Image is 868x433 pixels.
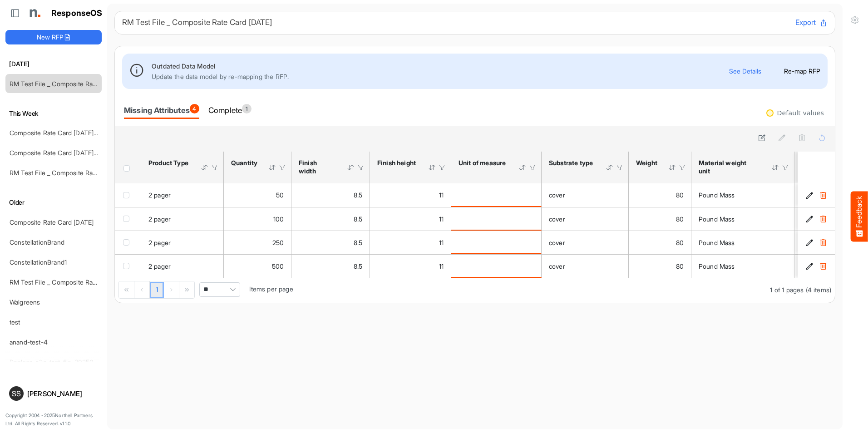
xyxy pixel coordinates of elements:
button: Delete [819,191,828,200]
div: Filter Icon [357,163,365,172]
button: Edit [805,215,814,224]
div: Filter Icon [211,163,219,172]
div: Filter Icon [278,163,286,172]
span: (4 items) [806,286,831,294]
span: 1 of 1 pages [770,286,804,294]
a: Composite Rate Card [DATE]_smaller [10,149,117,157]
span: cover [549,262,565,270]
div: Go to next page [164,281,179,298]
span: Pound Mass [699,239,735,246]
span: 500 [272,262,284,270]
span: 11 [439,215,444,223]
span: cover [549,215,565,223]
td: 2 pager is template cell Column Header product-type [141,207,224,231]
td: Pound Mass is template cell Column Header httpsnorthellcomontologiesmapping-rulesmaterialhasmater... [691,254,794,278]
div: Pager Container [115,278,835,303]
span: 8.5 [354,191,362,199]
td: cover is template cell Column Header httpsnorthellcomontologiesmapping-rulesmaterialhassubstratem... [542,254,629,278]
a: Composite Rate Card [DATE] [10,218,94,226]
span: 80 [676,239,684,246]
span: 80 [676,215,684,223]
span: 50 [276,191,284,199]
div: Filter Icon [438,163,446,172]
h6: RM Test File _ Composite Rate Card [DATE] [122,19,788,26]
span: Pound Mass [699,191,735,199]
div: Substrate type [549,159,594,167]
td: cover is template cell Column Header httpsnorthellcomontologiesmapping-rulesmaterialhassubstratem... [542,183,629,207]
img: Northell [25,4,43,22]
td: 80 is template cell Column Header httpsnorthellcomontologiesmapping-rulesmaterialhasmaterialweight [629,231,691,254]
button: Delete [819,238,828,247]
div: Material weight unit [699,159,759,175]
a: ConstellationBrand [10,238,64,246]
td: is template cell Column Header httpsnorthellcomontologiesmapping-rulesmeasurementhasunitofmeasure [451,254,542,278]
span: 2 pager [148,191,171,199]
button: Delete [819,262,828,271]
div: Filter Icon [528,163,537,172]
button: Delete [819,215,828,224]
a: RM Test File _ Composite Rate Card [DATE] [10,278,136,286]
td: 2 pager is template cell Column Header product-type [141,231,224,254]
span: 250 [272,239,284,246]
td: cover is template cell Column Header httpsnorthellcomontologiesmapping-rulesmaterialhassubstratem... [542,231,629,254]
td: 2 pager is template cell Column Header product-type [141,254,224,278]
div: Filter Icon [781,163,789,172]
td: is template cell Column Header httpsnorthellcomontologiesmapping-rulesmeasurementhasunitofmeasure [451,183,542,207]
td: Pound Mass is template cell Column Header httpsnorthellcomontologiesmapping-rulesmaterialhasmater... [691,231,794,254]
td: 8.5 is template cell Column Header httpsnorthellcomontologiesmapping-rulesmeasurementhasfinishsiz... [291,231,370,254]
div: Default values [777,110,824,116]
span: 11 [439,262,444,270]
span: 8.5 [354,262,362,270]
td: 11 is template cell Column Header httpsnorthellcomontologiesmapping-rulesmeasurementhasfinishsize... [370,254,451,278]
td: 100 is template cell Column Header httpsnorthellcomontologiesmapping-rulesorderhasquantity [224,207,291,231]
span: 80 [676,191,684,199]
button: See Details [729,68,761,74]
button: Re-map RFP [784,68,820,74]
h6: Older [5,197,102,207]
span: 100 [273,215,284,223]
div: Go to last page [179,281,194,298]
span: 80 [676,262,684,270]
td: 5d7e6e7a-40be-45ab-8da7-dd9d482b82fc is template cell Column Header [798,207,837,231]
div: Outdated Data Model [152,61,729,71]
td: e36d911f-06d6-4371-a061-f3dce340b8b4 is template cell Column Header [798,254,837,278]
td: 2 pager is template cell Column Header product-type [141,183,224,207]
td: 50 is template cell Column Header httpsnorthellcomontologiesmapping-rulesorderhasquantity [224,183,291,207]
span: cover [549,191,565,199]
a: Walgreens [10,298,40,306]
span: 2 pager [148,239,171,246]
div: Filter Icon [616,163,624,172]
div: Filter Icon [678,163,686,172]
p: Copyright 2004 - 2025 Northell Partners Ltd. All Rights Reserved. v 1.1.0 [5,412,102,428]
a: Composite Rate Card [DATE]_smaller [10,129,117,137]
td: 11 is template cell Column Header httpsnorthellcomontologiesmapping-rulesmeasurementhasfinishsize... [370,231,451,254]
td: 80 is template cell Column Header httpsnorthellcomontologiesmapping-rulesmaterialhasmaterialweight [629,207,691,231]
td: Pound Mass is template cell Column Header httpsnorthellcomontologiesmapping-rulesmaterialhasmater... [691,183,794,207]
span: Pagerdropdown [199,282,240,297]
td: 80 is template cell Column Header httpsnorthellcomontologiesmapping-rulesmaterialhasmaterialweight [629,183,691,207]
div: Missing Attributes [124,104,199,117]
div: Finish height [377,159,416,167]
span: cover [549,239,565,246]
div: Unit of measure [459,159,507,167]
span: Pound Mass [699,215,735,223]
span: Items per page [249,285,293,293]
h1: ResponseOS [51,9,103,18]
td: checkbox [115,231,141,254]
button: Export [795,17,828,29]
td: 8.5 is template cell Column Header httpsnorthellcomontologiesmapping-rulesmeasurementhasfinishsiz... [291,183,370,207]
h6: [DATE] [5,59,102,69]
div: Complete [208,104,252,117]
span: 8.5 [354,239,362,246]
td: is template cell Column Header httpsnorthellcomontologiesmapping-rulesmeasurementhasunitofmeasure [451,231,542,254]
h6: This Week [5,108,102,118]
button: Edit [805,191,814,200]
td: 11 is template cell Column Header httpsnorthellcomontologiesmapping-rulesmeasurementhasfinishsize... [370,183,451,207]
span: 2 pager [148,262,171,270]
a: RM Test File _ Composite Rate Card [DATE] [10,80,136,88]
td: 8.5 is template cell Column Header httpsnorthellcomontologiesmapping-rulesmeasurementhasfinishsiz... [291,207,370,231]
td: checkbox [115,207,141,231]
td: 500 is template cell Column Header httpsnorthellcomontologiesmapping-rulesorderhasquantity [224,254,291,278]
div: Go to first page [119,281,134,298]
div: Weight [636,159,656,167]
